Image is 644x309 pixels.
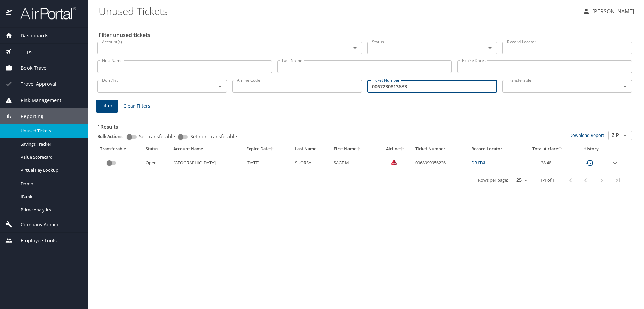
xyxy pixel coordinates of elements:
[12,32,48,39] span: Dashboards
[143,143,171,155] th: Status
[574,143,608,155] th: History
[97,119,632,131] h3: 1 Results
[522,155,574,171] td: 38.48
[97,143,632,189] table: custom pagination table
[12,96,61,104] span: Risk Management
[485,43,495,53] button: Open
[569,132,604,138] a: Download Report
[100,146,140,152] div: Transferable
[121,100,153,112] button: Clear Filters
[620,82,630,91] button: Open
[244,155,292,171] td: [DATE]
[139,134,175,139] span: Set transferable
[292,155,331,171] td: SUORSA
[12,221,58,228] span: Company Admin
[331,143,378,155] th: First Name
[99,1,577,22] h1: Unused Tickets
[356,147,361,151] button: sort
[413,143,469,155] th: Ticket Number
[21,194,80,200] span: IBank
[21,141,80,147] span: Savings Tracker
[21,207,80,213] span: Prime Analytics
[558,147,563,151] button: sort
[540,178,555,182] p: 1-1 of 1
[292,143,331,155] th: Last Name
[391,159,397,165] img: Delta Airlines
[215,82,225,91] button: Open
[350,43,360,53] button: Open
[21,154,80,160] span: Value Scorecard
[331,155,378,171] td: SAGE M
[511,175,530,185] select: rows per page
[590,7,634,15] p: [PERSON_NAME]
[611,159,619,167] button: expand row
[21,167,80,173] span: Virtual Pay Lookup
[244,143,292,155] th: Expire Date
[270,147,274,151] button: sort
[123,102,150,110] span: Clear Filters
[12,48,32,55] span: Trips
[12,64,48,72] span: Book Travel
[413,155,469,171] td: 0068999956226
[469,143,522,155] th: Record Locator
[97,133,129,139] p: Bulk Actions:
[12,237,57,244] span: Employee Tools
[21,128,80,134] span: Unused Tickets
[99,30,633,40] h2: Filter unused tickets
[12,80,56,88] span: Travel Approval
[400,147,405,151] button: sort
[6,7,13,20] img: icon-airportal.png
[143,155,171,171] td: Open
[13,7,76,20] img: airportal-logo.png
[21,181,80,187] span: Domo
[96,100,118,113] button: Filter
[522,143,574,155] th: Total Airfare
[580,5,637,17] button: [PERSON_NAME]
[190,134,237,139] span: Set non-transferable
[12,113,43,120] span: Reporting
[171,155,244,171] td: [GEOGRAPHIC_DATA]
[101,102,113,110] span: Filter
[171,143,244,155] th: Account Name
[478,178,508,182] p: Rows per page:
[620,131,630,140] button: Open
[378,143,413,155] th: Airline
[471,160,486,166] a: DB1TXL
